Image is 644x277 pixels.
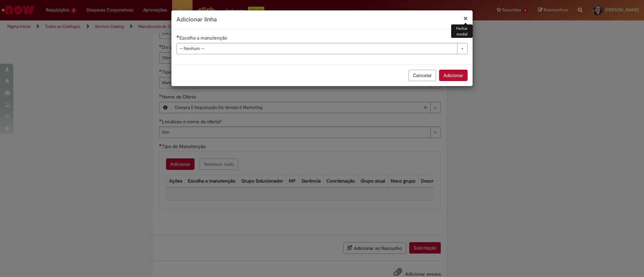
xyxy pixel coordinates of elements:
div: Fechar modal [451,24,473,38]
button: Fechar modal [464,15,468,22]
button: Adicionar [439,70,468,81]
span: Escolha a manutenção [179,35,228,41]
span: Necessários [176,35,179,38]
button: Cancelar [409,70,436,81]
h2: Adicionar linha [176,15,468,24]
span: -- Nenhum -- [179,43,454,54]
